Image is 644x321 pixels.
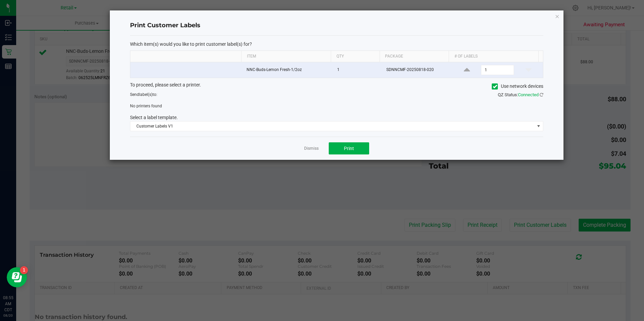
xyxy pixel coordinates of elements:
[333,62,382,78] td: 1
[304,146,319,151] a: Dismiss
[241,51,331,62] th: Item
[344,146,354,151] span: Print
[243,62,333,78] td: NNC-Buds-Lemon Fresh-1/2oz
[498,92,543,97] span: QZ Status:
[125,81,548,92] div: To proceed, please select a printer.
[382,62,452,78] td: SDNNCMF-20250818-020
[139,92,153,97] span: label(s)
[130,121,535,131] span: Customer Labels V1
[518,92,539,97] span: Connected
[130,21,543,30] h4: Print Customer Labels
[380,51,449,62] th: Package
[331,51,380,62] th: Qty
[125,114,548,121] div: Select a label template.
[130,104,162,108] span: No printers found
[130,92,157,97] span: Send to:
[7,267,27,287] iframe: Resource center
[20,266,28,274] iframe: Resource center unread badge
[130,41,543,47] p: Which item(s) would you like to print customer label(s) for?
[449,51,538,62] th: # of labels
[492,83,543,90] label: Use network devices
[329,142,369,154] button: Print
